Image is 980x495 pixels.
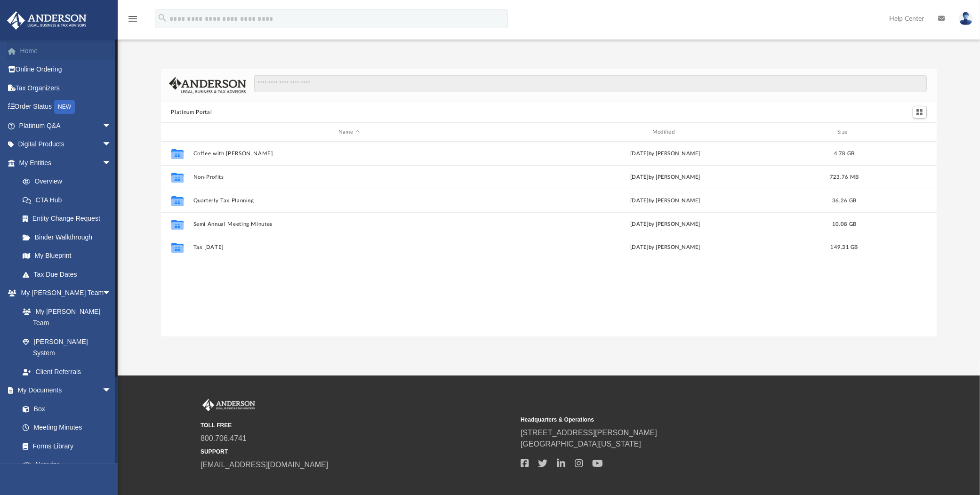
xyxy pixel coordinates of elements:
[201,461,328,469] a: [EMAIL_ADDRESS][DOMAIN_NAME]
[201,447,514,456] small: SUPPORT
[13,265,126,284] a: Tax Due Dates
[13,302,116,332] a: My [PERSON_NAME] Team
[201,421,514,430] small: TOLL FREE
[825,128,863,136] div: Size
[509,243,821,252] div: by [PERSON_NAME]
[102,116,121,136] span: arrow_drop_down
[13,191,126,209] a: CTA Hub
[7,116,126,135] a: Platinum Q&Aarrow_drop_down
[157,13,168,23] i: search
[509,173,821,182] div: [DATE] by [PERSON_NAME]
[959,12,973,25] img: User Pic
[254,75,926,93] input: Search files and folders
[913,106,927,119] button: Switch to Grid View
[193,198,505,204] button: Quarterly Tax Planning
[193,128,505,136] div: Name
[867,128,933,136] div: id
[102,153,121,173] span: arrow_drop_down
[13,418,121,437] a: Meeting Minutes
[171,108,212,117] button: Platinum Portal
[509,150,821,158] div: [DATE] by [PERSON_NAME]
[7,153,126,172] a: My Entitiesarrow_drop_down
[4,11,89,30] img: Anderson Advisors Platinum Portal
[509,197,821,205] div: [DATE] by [PERSON_NAME]
[521,415,834,424] small: Headquarters & Operations
[193,151,505,157] button: Coffee with [PERSON_NAME]
[54,100,75,114] div: NEW
[7,97,126,117] a: Order StatusNEW
[13,209,126,228] a: Entity Change Request
[521,429,657,437] a: [STREET_ADDRESS][PERSON_NAME]
[7,41,126,60] a: Home
[13,362,121,381] a: Client Referrals
[13,172,126,191] a: Overview
[201,399,257,411] img: Anderson Advisors Platinum Portal
[193,244,505,250] button: Tax [DATE]
[193,221,505,227] button: Semi Annual Meeting Minutes
[165,128,188,136] div: id
[834,151,854,156] span: 4.78 GB
[832,222,856,227] span: 10.08 GB
[13,399,116,418] a: Box
[7,135,126,154] a: Digital Productsarrow_drop_down
[201,434,247,442] a: 800.706.4741
[7,381,121,400] a: My Documentsarrow_drop_down
[13,332,121,362] a: [PERSON_NAME] System
[193,174,505,180] button: Non-Profits
[13,247,121,265] a: My Blueprint
[521,440,641,448] a: [GEOGRAPHIC_DATA][US_STATE]
[509,220,821,229] div: [DATE] by [PERSON_NAME]
[102,381,121,400] span: arrow_drop_down
[102,135,121,154] span: arrow_drop_down
[102,284,121,303] span: arrow_drop_down
[161,142,937,336] div: grid
[7,284,121,303] a: My [PERSON_NAME] Teamarrow_drop_down
[7,60,126,79] a: Online Ordering
[127,13,138,24] i: menu
[13,455,121,474] a: Notarize
[509,128,821,136] div: Modified
[13,228,126,247] a: Binder Walkthrough
[127,18,138,24] a: menu
[7,79,126,97] a: Tax Organizers
[830,245,858,250] span: 149.31 GB
[832,198,856,203] span: 36.26 GB
[630,245,649,250] span: [DATE]
[829,175,858,180] span: 723.76 MB
[13,437,116,455] a: Forms Library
